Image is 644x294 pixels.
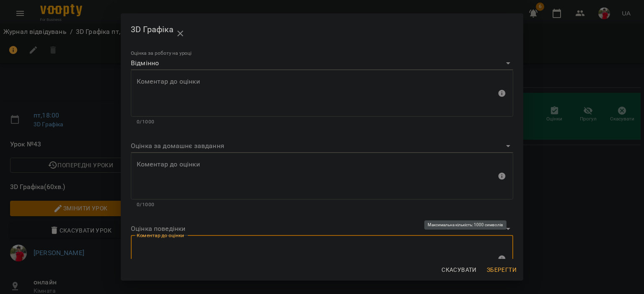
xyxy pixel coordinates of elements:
label: Оцінка за роботу на уроці [131,51,192,56]
button: close [170,23,190,43]
button: Скасувати [438,262,480,277]
div: Максимальна кількість: 1000 символів [131,153,513,209]
span: Скасувати [441,265,477,275]
div: Відмінно [131,57,513,70]
div: Максимальна кількість: 1000 символів [131,70,513,126]
p: 0/1000 [137,118,507,126]
h2: 3D Графіка [131,20,513,40]
p: 0/1000 [137,201,507,209]
button: Зберегти [483,262,520,277]
span: Зберегти [487,265,517,275]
